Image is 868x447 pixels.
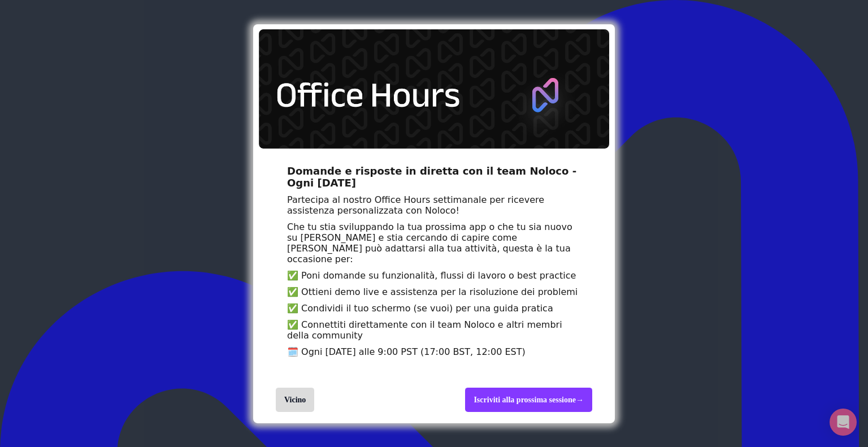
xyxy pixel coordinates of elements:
font: ✅ Ottieni demo live e assistenza per la risoluzione dei problemi [287,287,578,297]
div: Iscriviti alla prossima sessione → [465,388,592,412]
div: entrare in modale [253,24,615,423]
font: ✅ Poni domande su funzionalità, flussi di lavoro o best practice [287,270,576,281]
font: Partecipa al nostro Office Hours settimanale per ricevere assistenza personalizzata con Noloco! [287,194,544,216]
font: ✅ Condividi il tuo schermo (se vuoi) per una guida pratica [287,303,553,314]
font: Domande e risposte in diretta con il team Noloco - Ogni [DATE] [287,165,576,189]
font: 🗓️ Ogni [DATE] alle 9:00 PST (17:00 BST, 12:00 EST) [287,346,526,357]
font: Che tu stia sviluppando la tua prossima app o che tu sia nuovo su [PERSON_NAME] e stia cercando d... [287,222,572,264]
font: ✅ Connettiti direttamente con il team Noloco e altri membri della community [287,319,562,341]
div: Vicino [276,388,314,412]
img: 5446233340985343.png [259,29,609,148]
